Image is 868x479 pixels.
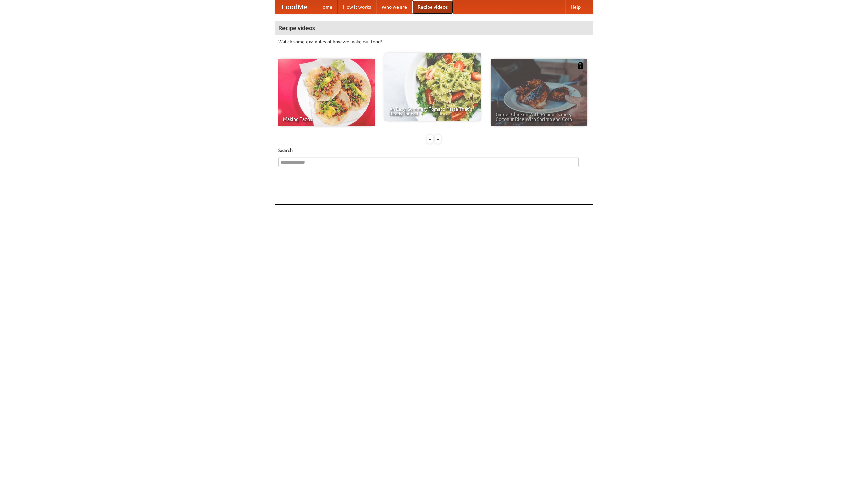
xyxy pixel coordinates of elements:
a: Help [565,0,586,14]
h5: Search [278,147,590,154]
img: 483408.png [577,62,584,69]
a: Home [314,0,338,14]
a: Making Tacos [278,59,375,126]
a: How it works [338,0,376,14]
span: An Easy, Summery Tomato Pasta That's Ready for Fall [389,107,476,116]
a: Recipe videos [412,0,453,14]
span: Making Tacos [283,117,370,122]
a: Who we are [376,0,412,14]
a: An Easy, Summery Tomato Pasta That's Ready for Fall [384,53,481,121]
a: FoodMe [275,0,314,14]
div: « [427,135,433,144]
p: Watch some examples of how we make our food! [278,38,590,45]
div: » [435,135,441,144]
h4: Recipe videos [275,21,593,35]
